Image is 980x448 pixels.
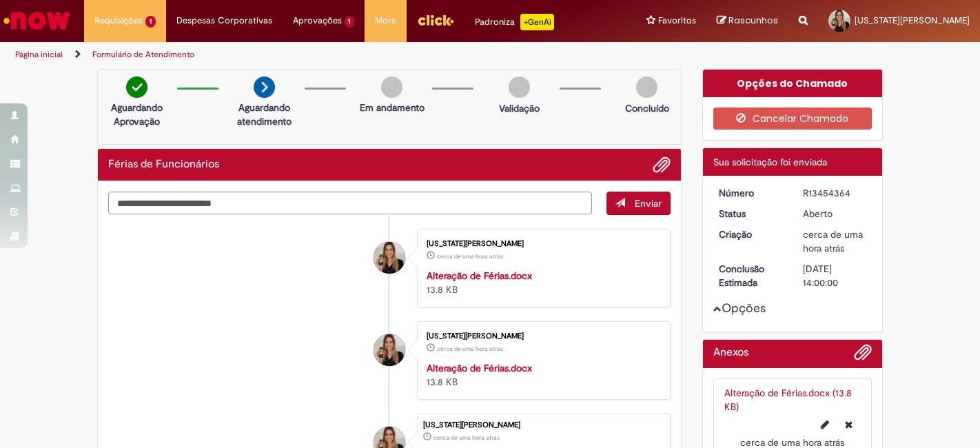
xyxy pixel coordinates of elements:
[713,347,748,359] h2: Anexos
[708,262,793,289] dt: Conclusão Estimada
[803,228,863,254] span: cerca de uma hora atrás
[803,186,867,200] div: R13454364
[636,77,657,98] img: img-circle-grey.png
[854,343,872,368] button: Adicionar anexos
[427,332,656,340] div: [US_STATE][PERSON_NAME]
[803,228,863,254] time: 27/08/2025 21:43:25
[813,414,837,436] button: Editar nome de arquivo Alteração de Férias.docx
[837,414,861,436] button: Excluir Alteração de Férias.docx
[509,77,530,98] img: img-circle-grey.png
[855,14,970,26] span: [US_STATE][PERSON_NAME]
[717,14,778,28] a: Rascunhos
[145,16,156,28] span: 1
[374,242,405,274] div: Georgia Tannara Beal
[427,361,656,389] div: 13.8 KB
[653,156,671,174] button: Adicionar anexos
[437,345,503,353] time: 27/08/2025 21:42:52
[658,14,696,28] span: Favoritos
[803,227,867,255] div: 27/08/2025 21:43:25
[375,14,396,28] span: More
[423,421,663,429] div: [US_STATE][PERSON_NAME]
[374,334,405,366] div: Georgia Tannara Beal
[625,101,669,115] p: Concluído
[803,207,867,221] div: Aberto
[728,14,778,27] span: Rascunhos
[724,387,852,413] a: Alteração de Férias.docx (13.8 KB)
[417,10,454,30] img: click_logo_yellow_360x200.png
[803,262,867,289] div: [DATE] 14:00:00
[381,77,402,98] img: img-circle-grey.png
[606,192,671,215] button: Enviar
[254,77,275,98] img: arrow-next.png
[427,269,656,296] div: 13.8 KB
[94,14,143,28] span: Requisições
[433,434,500,442] time: 27/08/2025 21:43:25
[713,156,827,168] span: Sua solicitação foi enviada
[635,197,662,210] span: Enviar
[437,345,503,353] span: cerca de uma hora atrás
[1,7,72,34] img: ServiceNow
[176,14,272,28] span: Despesas Corporativas
[293,14,342,28] span: Aprovações
[475,14,554,30] div: Padroniza
[345,16,355,28] span: 1
[713,108,872,130] button: Cancelar Chamado
[360,101,425,114] p: Em andamento
[499,101,540,115] p: Validação
[231,101,298,128] p: Aguardando atendimento
[103,101,170,128] p: Aguardando Aprovação
[520,14,554,30] p: +GenAi
[708,207,793,221] dt: Status
[92,49,194,60] a: Formulário de Atendimento
[108,159,219,171] h2: Férias de Funcionários Histórico de tíquete
[708,227,793,241] dt: Criação
[703,70,883,97] div: Opções do Chamado
[437,252,503,261] span: cerca de uma hora atrás
[10,42,643,68] ul: Trilhas de página
[433,434,500,442] span: cerca de uma hora atrás
[427,362,532,374] a: Alteração de Férias.docx
[126,77,147,98] img: check-circle-green.png
[427,240,656,248] div: [US_STATE][PERSON_NAME]
[427,269,532,282] a: Alteração de Férias.docx
[15,49,63,60] a: Página inicial
[108,192,592,214] textarea: Digite sua mensagem aqui...
[708,186,793,200] dt: Número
